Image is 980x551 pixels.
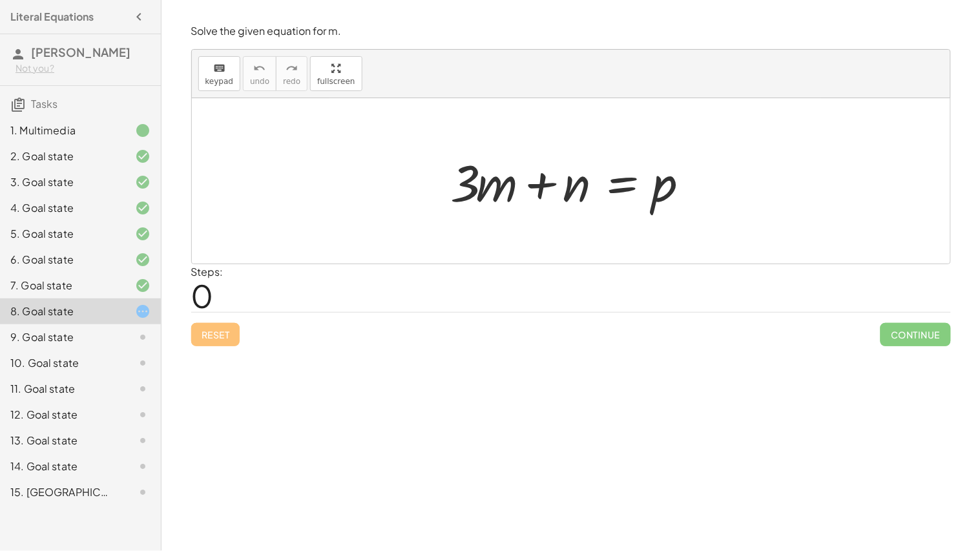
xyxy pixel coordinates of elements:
[205,77,234,86] span: keypad
[286,61,298,76] i: redo
[10,9,94,25] h4: Literal Equations
[10,355,114,371] div: 10. Goal state
[283,77,300,86] span: redo
[10,329,114,345] div: 9. Goal state
[135,433,151,448] i: Task not started.
[10,407,114,422] div: 12. Goal state
[243,56,276,91] button: undoundo
[317,77,355,86] span: fullscreen
[10,433,114,448] div: 13. Goal state
[191,276,214,315] span: 0
[10,174,114,190] div: 3. Goal state
[10,459,114,474] div: 14. Goal state
[135,355,151,371] i: Task not started.
[276,56,308,91] button: redoredo
[191,265,224,278] label: Steps:
[135,484,151,500] i: Task not started.
[10,278,114,293] div: 7. Goal state
[10,123,114,138] div: 1. Multimedia
[10,381,114,397] div: 11. Goal state
[10,200,114,216] div: 4. Goal state
[250,77,269,86] span: undo
[135,459,151,474] i: Task not started.
[10,226,114,242] div: 5. Goal state
[16,62,151,75] div: Not you?
[135,226,151,242] i: Task finished and correct.
[135,149,151,164] i: Task finished and correct.
[310,56,362,91] button: fullscreen
[10,149,114,164] div: 2. Goal state
[135,304,151,319] i: Task started.
[10,484,114,500] div: 15. [GEOGRAPHIC_DATA]
[10,304,114,319] div: 8. Goal state
[31,97,57,110] span: Tasks
[213,61,225,76] i: keyboard
[135,381,151,397] i: Task not started.
[254,61,266,76] i: undo
[198,56,241,91] button: keyboardkeypad
[135,174,151,190] i: Task finished and correct.
[135,123,151,138] i: Task finished.
[135,329,151,345] i: Task not started.
[135,200,151,216] i: Task finished and correct.
[10,252,114,267] div: 6. Goal state
[191,24,951,39] p: Solve the given equation for m.
[135,407,151,422] i: Task not started.
[135,252,151,267] i: Task finished and correct.
[31,45,130,59] span: [PERSON_NAME]
[135,278,151,293] i: Task finished and correct.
